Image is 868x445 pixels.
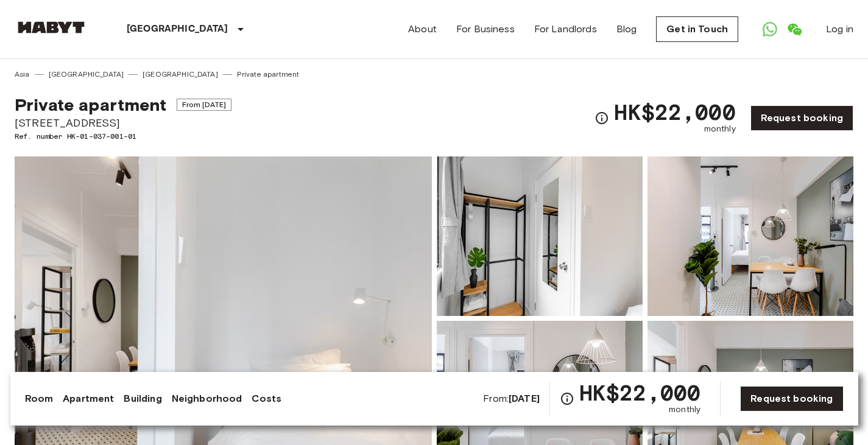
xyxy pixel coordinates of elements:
span: HK$22,000 [579,382,700,404]
span: HK$22,000 [614,101,735,123]
a: Asia [15,69,30,80]
span: monthly [669,404,700,416]
a: About [408,22,437,37]
a: Apartment [63,391,114,406]
a: For Business [456,22,515,37]
span: From: [483,392,540,405]
svg: Check cost overview for full price breakdown. Please note that discounts apply to new joiners onl... [595,111,609,125]
a: Get in Touch [656,16,738,42]
img: Picture of unit HK-01-037-001-01 [437,156,643,316]
a: [GEOGRAPHIC_DATA] [143,69,218,80]
p: [GEOGRAPHIC_DATA] [127,22,228,37]
span: From [DATE] [177,99,232,111]
span: Private apartment [15,94,167,115]
a: [GEOGRAPHIC_DATA] [49,69,124,80]
a: Open WeChat [782,17,806,41]
svg: Check cost overview for full price breakdown. Please note that discounts apply to new joiners onl... [560,391,574,406]
a: For Landlords [534,22,597,37]
span: monthly [704,123,736,135]
a: Request booking [750,105,853,131]
a: Log in [826,22,853,37]
a: Request booking [740,386,843,412]
a: Blog [616,22,637,37]
a: Open WhatsApp [758,17,782,41]
span: [STREET_ADDRESS] [15,115,231,131]
a: Neighborhood [172,391,242,406]
b: [DATE] [509,393,540,404]
img: Picture of unit HK-01-037-001-01 [647,156,853,316]
span: Ref. number HK-01-037-001-01 [15,131,231,142]
a: Room [25,391,54,406]
a: Costs [252,391,281,406]
a: Building [124,391,161,406]
a: Private apartment [237,69,300,80]
img: Habyt [15,21,88,33]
